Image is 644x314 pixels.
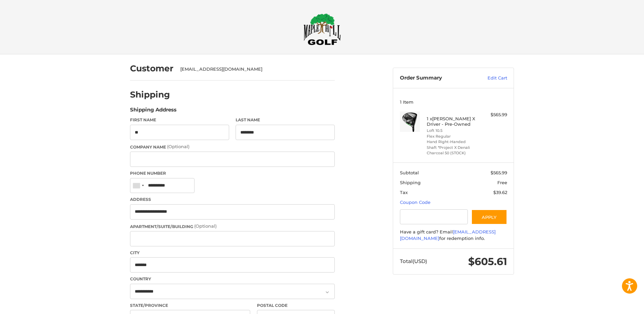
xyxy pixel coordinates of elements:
span: Shipping [400,180,421,185]
span: $605.61 [468,255,507,268]
label: Country [130,276,335,282]
label: Postal Code [257,302,335,309]
div: $565.99 [480,111,507,118]
span: Free [497,180,507,185]
a: Edit Cart [473,75,507,82]
input: Gift Certificate or Coupon Code [400,209,468,225]
h3: Order Summary [400,75,473,82]
img: Maple Hill Golf [303,13,341,45]
label: Address [130,196,335,203]
a: Coupon Code [400,199,430,205]
label: Last Name [236,117,335,123]
label: First Name [130,117,229,123]
button: Apply [471,209,507,225]
h2: Shipping [130,89,170,100]
label: City [130,250,335,256]
span: $39.62 [493,190,507,195]
li: Shaft *Project X Denali Charcoal 50 (STOCK) [427,145,479,156]
span: $565.99 [491,170,507,175]
li: Flex Regular [427,134,479,139]
label: Apartment/Suite/Building [130,223,335,230]
label: Company Name [130,143,335,150]
label: State/Province [130,302,250,309]
small: (Optional) [167,144,189,149]
h3: 1 Item [400,99,507,105]
label: Phone Number [130,170,335,176]
div: Have a gift card? Email for redemption info. [400,229,507,242]
h4: 1 x [PERSON_NAME] X Driver - Pre-Owned [427,116,479,127]
h2: Customer [130,63,173,74]
li: Loft 10.5 [427,128,479,134]
span: Subtotal [400,170,419,175]
legend: Shipping Address [130,106,177,117]
div: [EMAIL_ADDRESS][DOMAIN_NAME] [180,66,328,73]
span: Total (USD) [400,258,427,264]
li: Hand Right-Handed [427,139,479,145]
span: Tax [400,190,408,195]
small: (Optional) [194,223,217,229]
